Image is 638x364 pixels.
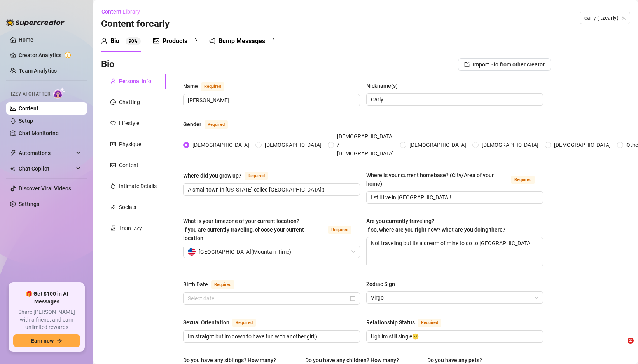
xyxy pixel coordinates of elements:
span: Required [418,319,441,327]
span: loading [268,38,274,44]
div: Zodiac Sign [366,280,395,288]
div: Bump Messages [218,37,265,46]
span: Required [245,172,268,180]
span: Are you currently traveling? If so, where are you right now? what are you doing there? [366,218,505,233]
div: Nickname(s) [366,82,398,90]
div: Chatting [119,98,140,106]
span: message [110,99,116,105]
div: Lifestyle [119,119,139,127]
button: Content Library [101,5,146,18]
span: loading [191,38,197,44]
div: Train Izzy [119,224,142,232]
label: Gender [183,120,236,129]
div: Where did you grow up? [183,171,241,180]
span: [DEMOGRAPHIC_DATA] [479,141,542,149]
div: Birth Date [183,280,208,289]
button: Earn nowarrow-right [13,334,80,347]
a: Settings [19,201,39,207]
span: team [621,16,626,20]
span: link [110,204,116,210]
div: Relationship Status [366,318,415,327]
span: [DEMOGRAPHIC_DATA] [406,141,469,149]
span: Automations [19,147,74,159]
img: Chat Copilot [10,166,15,171]
input: Nickname(s) [371,95,537,104]
label: Where did you grow up? [183,171,276,180]
div: Intimate Details [119,182,157,190]
span: What is your timezone of your current location? If you are currently traveling, choose your curre... [183,218,304,241]
span: fire [110,183,116,189]
h3: Bio [101,58,115,71]
textarea: Not traveling but its a dream of mine to go to [GEOGRAPHIC_DATA] [367,237,543,266]
sup: 90% [126,37,141,45]
span: idcard [110,141,116,147]
span: Izzy AI Chatter [11,91,50,98]
span: [DEMOGRAPHIC_DATA] [551,141,614,149]
input: Birth Date [188,294,348,303]
span: experiment [110,225,116,231]
span: Required [205,120,228,129]
span: user [101,38,107,44]
span: [DEMOGRAPHIC_DATA] / [DEMOGRAPHIC_DATA] [334,132,397,158]
span: [DEMOGRAPHIC_DATA] [189,141,252,149]
span: Required [328,226,351,234]
span: Content Library [101,9,140,15]
div: Sexual Orientation [183,318,229,327]
span: Required [232,319,256,327]
div: Products [163,37,187,46]
a: Setup [19,118,33,124]
span: [DEMOGRAPHIC_DATA] [262,141,325,149]
label: Relationship Status [366,318,450,327]
span: arrow-right [57,338,62,343]
span: import [464,62,470,67]
a: Chat Monitoring [19,130,59,136]
h3: Content for carly [101,18,170,30]
div: Socials [119,203,136,211]
label: Zodiac Sign [366,280,400,288]
label: Birth Date [183,280,243,289]
input: Name [188,96,354,104]
div: Personal Info [119,77,151,85]
span: Required [211,280,234,289]
span: Share [PERSON_NAME] with a friend, and earn unlimited rewards [13,308,80,331]
span: Required [511,176,535,184]
img: us [188,248,196,256]
div: Gender [183,120,201,129]
span: heart [110,120,116,126]
div: Bio [110,37,119,46]
span: 🎁 Get $100 in AI Messages [13,290,80,305]
img: AI Chatter [53,87,65,99]
span: Import Bio from other creator [473,61,545,68]
input: Where did you grow up? [188,185,354,194]
a: Creator Analytics exclamation-circle [19,49,81,61]
span: carly (itzcarly) [584,12,626,24]
a: Home [19,37,33,43]
span: 2 [628,338,634,344]
div: Physique [119,140,141,148]
label: Where is your current homebase? (City/Area of your home) [366,171,543,188]
iframe: Intercom live chat [612,338,630,356]
span: notification [209,38,215,44]
span: user [110,78,116,84]
div: Name [183,82,198,91]
input: Where is your current homebase? (City/Area of your home) [371,193,537,202]
img: logo-BBDzfeDw.svg [6,19,65,26]
span: thunderbolt [10,150,16,156]
label: Nickname(s) [366,82,403,90]
label: Name [183,82,233,91]
a: Discover Viral Videos [19,185,71,192]
input: Sexual Orientation [188,332,354,341]
span: Required [201,82,224,91]
span: picture [110,162,116,168]
button: Import Bio from other creator [458,58,551,71]
input: Relationship Status [371,332,537,341]
span: [GEOGRAPHIC_DATA] ( Mountain Time ) [199,246,291,258]
span: Virgo [371,292,538,303]
span: Chat Copilot [19,162,74,175]
span: Earn now [31,338,54,344]
label: Sexual Orientation [183,318,264,327]
a: Content [19,105,38,111]
div: Content [119,161,138,169]
span: picture [153,38,159,44]
a: Team Analytics [19,68,57,74]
